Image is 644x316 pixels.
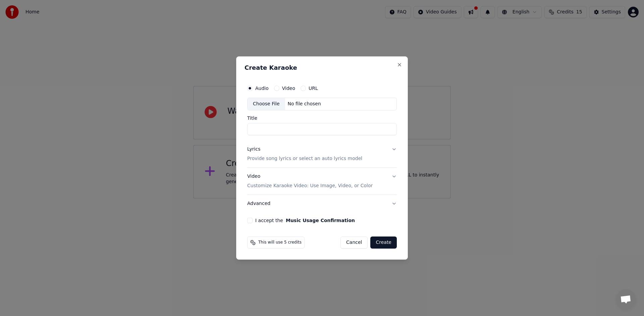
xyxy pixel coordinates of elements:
button: Advanced [247,195,397,212]
button: Cancel [340,236,368,249]
p: Provide song lyrics or select an auto lyrics model [247,155,362,162]
label: I accept the [255,218,355,223]
label: Title [247,116,397,120]
span: This will use 5 credits [258,240,302,245]
label: Audio [255,86,269,91]
h2: Create Karaoke [245,65,399,71]
button: I accept the [286,218,355,223]
div: No file chosen [285,101,324,107]
label: URL [309,86,318,91]
div: Lyrics [247,146,260,153]
div: Choose File [248,98,285,110]
label: Video [282,86,295,91]
button: Create [370,236,397,249]
button: VideoCustomize Karaoke Video: Use Image, Video, or Color [247,168,397,195]
button: LyricsProvide song lyrics or select an auto lyrics model [247,141,397,167]
div: Video [247,173,373,189]
p: Customize Karaoke Video: Use Image, Video, or Color [247,182,373,189]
